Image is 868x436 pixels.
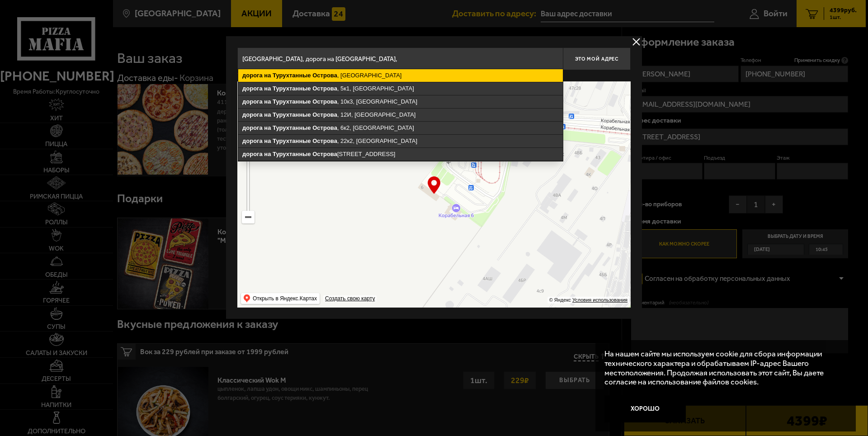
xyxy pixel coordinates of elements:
[264,137,271,144] ymaps: на
[242,72,263,79] ymaps: дорога
[572,297,627,303] a: Условия использования
[273,98,311,105] ymaps: Турухтанные
[238,122,563,134] ymaps: , 6к2, [GEOGRAPHIC_DATA]
[312,124,337,131] ymaps: Острова
[264,124,271,131] ymaps: на
[264,111,271,118] ymaps: на
[242,137,263,144] ymaps: дорога
[604,349,841,387] p: На нашем сайте мы используем cookie для сбора информации технического характера и обрабатываем IP...
[237,72,365,80] p: Укажите дом на карте или в поле ввода
[242,124,263,131] ymaps: дорога
[242,111,263,118] ymaps: дорога
[253,293,317,304] ymaps: Открыть в Яндекс.Картах
[273,137,311,144] ymaps: Турухтанные
[241,293,320,304] ymaps: Открыть в Яндекс.Картах
[631,36,642,47] button: delivery type
[264,85,271,92] ymaps: на
[264,98,271,105] ymaps: на
[264,72,271,79] ymaps: на
[238,148,563,161] ymaps: [STREET_ADDRESS]
[237,47,563,70] input: Введите адрес доставки
[242,85,263,92] ymaps: дорога
[563,47,631,70] button: Это мой адрес
[604,395,686,422] button: Хорошо
[238,95,563,108] ymaps: , 10к3, [GEOGRAPHIC_DATA]
[238,69,563,82] ymaps: , [GEOGRAPHIC_DATA]
[575,56,618,62] span: Это мой адрес
[238,135,563,147] ymaps: , 22к2, [GEOGRAPHIC_DATA]
[312,72,337,79] ymaps: Острова
[238,109,563,121] ymaps: , 12И, [GEOGRAPHIC_DATA]
[273,85,311,92] ymaps: Турухтанные
[549,297,571,303] ymaps: © Яндекс
[273,111,311,118] ymaps: Турухтанные
[273,151,311,157] ymaps: Турухтанные
[312,111,337,118] ymaps: Острова
[312,151,337,157] ymaps: Острова
[312,137,337,144] ymaps: Острова
[242,151,263,157] ymaps: дорога
[312,98,337,105] ymaps: Острова
[273,72,311,79] ymaps: Турухтанные
[312,85,337,92] ymaps: Острова
[264,151,271,157] ymaps: на
[242,98,263,105] ymaps: дорога
[273,124,311,131] ymaps: Турухтанные
[238,82,563,95] ymaps: , 5к1, [GEOGRAPHIC_DATA]
[323,295,377,302] a: Создать свою карту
